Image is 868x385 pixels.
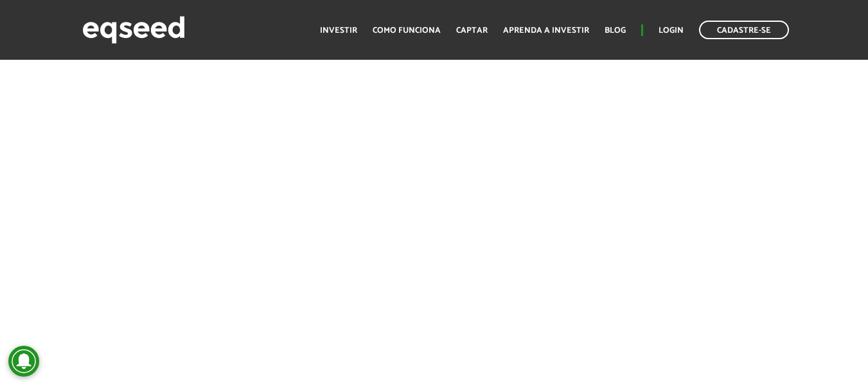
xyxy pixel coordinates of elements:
a: Investir [320,26,357,35]
a: Login [659,26,684,35]
a: Captar [456,26,488,35]
img: EqSeed [82,13,185,47]
iframe: Investidor de startups da EqSeed: Bruno Rodrigues [154,26,714,341]
a: Como funciona [373,26,441,35]
a: Aprenda a investir [503,26,589,35]
a: Blog [605,26,626,35]
a: Cadastre-se [699,21,789,39]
